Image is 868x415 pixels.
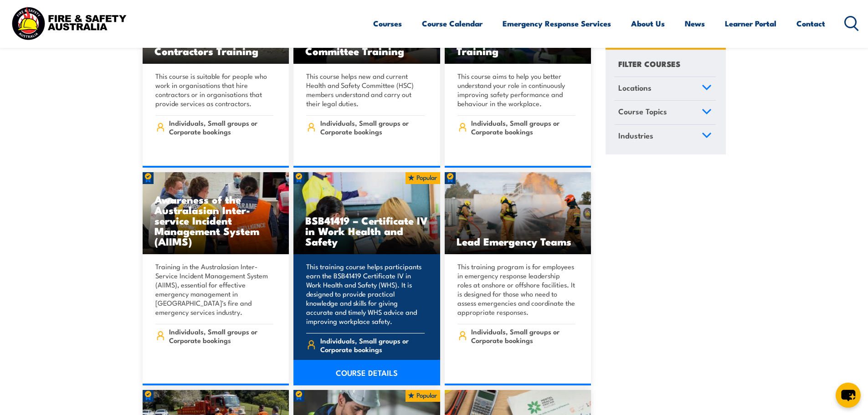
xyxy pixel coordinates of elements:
a: Emergency Response Services [503,11,611,36]
a: Course Topics [614,101,716,125]
h3: Awareness of the Australasian Inter-service Incident Management System (AIIMS) [154,194,277,246]
span: Individuals, Small groups or Corporate bookings [320,336,425,354]
h3: Health and Safety Committee Training [305,35,428,56]
img: BSB41419 – Certificate IV in Work Health and Safety [293,172,440,254]
a: Lead Emergency Teams [445,172,591,254]
a: Learner Portal [725,11,776,36]
p: This course aims to help you better understand your role in continuously improving safety perform... [457,72,576,108]
p: This training course helps participants earn the BSB41419 Certificate IV in Work Health and Safet... [306,262,425,326]
span: Individuals, Small groups or Corporate bookings [169,327,273,344]
p: Training in the Australasian Inter-Service Incident Management System (AIIMS), essential for effe... [155,262,274,317]
button: chat-button [836,383,861,408]
span: Individuals, Small groups or Corporate bookings [471,118,575,136]
span: Individuals, Small groups or Corporate bookings [471,327,575,344]
a: Contact [796,11,825,36]
a: Locations [614,77,716,101]
h4: FILTER COURSES [618,57,680,70]
span: Course Topics [618,106,667,118]
p: This training program is for employees in emergency response leadership roles at onshore or offsh... [457,262,576,317]
h3: Safety For Leaders Training [457,35,580,56]
span: Individuals, Small groups or Corporate bookings [320,118,425,136]
img: Lead Emergency Teams TRAINING [445,172,591,254]
h3: Assist with Managing WHS Compliance of Contractors Training [154,25,277,56]
img: Awareness of the Australasian Inter-service Incident Management System (AIIMS) [143,172,289,254]
a: COURSE DETAILS [293,360,440,385]
p: This course helps new and current Health and Safety Committee (HSC) members understand and carry ... [306,72,425,108]
a: Course Calendar [422,11,483,36]
span: Individuals, Small groups or Corporate bookings [169,118,273,136]
a: News [685,11,705,36]
span: Locations [618,82,652,94]
span: Industries [618,129,653,142]
p: This course is suitable for people who work in organisations that hire contractors or in organisa... [155,72,274,108]
a: Courses [373,11,402,36]
a: Industries [614,125,716,149]
h3: Lead Emergency Teams [457,236,580,246]
h3: BSB41419 – Certificate IV in Work Health and Safety [305,215,428,246]
a: About Us [631,11,665,36]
